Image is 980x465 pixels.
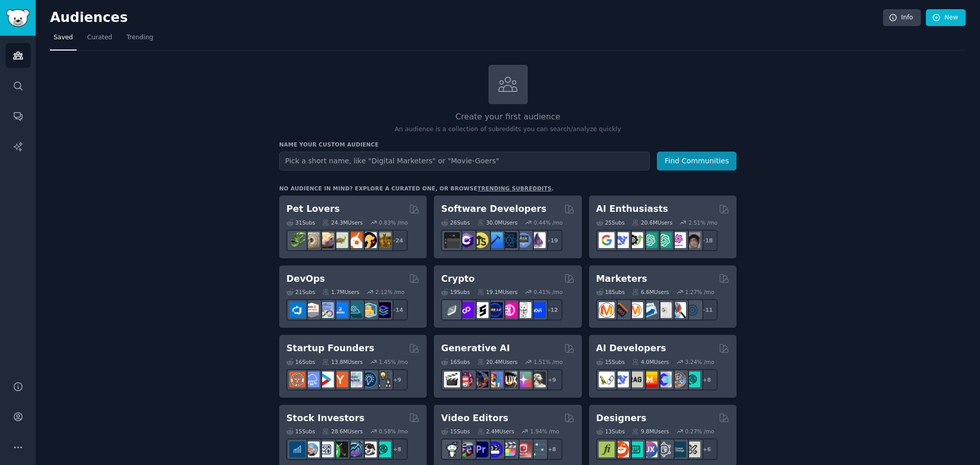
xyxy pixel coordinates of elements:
div: + 18 [696,230,718,251]
p: An audience is a collection of subreddits you can search/analyze quickly [279,125,737,134]
h2: DevOps [286,273,325,285]
a: Trending [123,30,157,51]
img: GoogleGeminiAI [599,232,615,248]
a: Curated [84,30,116,51]
img: DreamBooth [530,372,546,387]
img: iOSProgramming [487,232,503,248]
img: software [444,232,460,248]
a: Info [883,9,921,27]
div: + 8 [541,438,562,460]
div: + 24 [386,230,408,251]
img: OnlineMarketing [684,302,700,318]
img: GummySearch logo [6,9,30,27]
span: Trending [127,33,153,42]
img: defiblockchain [501,302,517,318]
div: 1.94 % /mo [530,428,559,435]
img: CryptoNews [516,302,531,318]
h2: Pet Lovers [286,203,340,215]
img: userexperience [656,442,672,457]
img: ArtificalIntelligence [684,232,700,248]
img: StocksAndTrading [347,442,362,457]
img: FluxAI [501,372,517,387]
img: DevOpsLinks [332,302,348,318]
img: sdforall [487,372,503,387]
img: PetAdvice [361,232,377,248]
h2: Generative AI [441,342,510,355]
div: + 11 [696,299,718,321]
div: 2.4M Users [477,428,514,435]
img: LangChain [599,372,615,387]
div: 3.24 % /mo [685,358,714,365]
img: herpetology [289,232,305,248]
img: premiere [473,442,488,457]
div: 1.45 % /mo [379,358,408,365]
div: 31 Sub s [286,219,315,226]
div: 25 Sub s [596,219,625,226]
div: 15 Sub s [596,358,625,365]
div: 21 Sub s [286,288,315,296]
div: 9.8M Users [632,428,669,435]
img: ethfinance [444,302,460,318]
img: ballpython [304,232,320,248]
img: Docker_DevOps [318,302,334,318]
h2: Stock Investors [286,412,364,425]
img: chatgpt_promptDesign [642,232,657,248]
img: leopardgeckos [318,232,334,248]
div: + 12 [541,299,562,321]
img: postproduction [530,442,546,457]
div: 15 Sub s [441,428,470,435]
div: 0.58 % /mo [379,428,408,435]
div: 19 Sub s [441,288,470,296]
div: 20.4M Users [477,358,518,365]
h2: AI Developers [596,342,666,355]
div: 6.6M Users [632,288,669,296]
img: EntrepreneurRideAlong [289,372,305,387]
div: 0.44 % /mo [534,219,563,226]
img: startup [318,372,334,387]
h2: Startup Founders [286,342,374,355]
img: turtle [332,232,348,248]
div: + 8 [386,438,408,460]
div: 1.51 % /mo [534,358,563,365]
img: content_marketing [599,302,615,318]
img: DeepSeek [613,232,629,248]
img: VideoEditors [487,442,503,457]
img: indiehackers [347,372,362,387]
img: UX_Design [684,442,700,457]
img: dividends [289,442,305,457]
img: cockatiel [347,232,362,248]
div: + 6 [696,438,718,460]
img: ethstaker [473,302,488,318]
img: UXDesign [642,442,657,457]
h3: Name your custom audience [279,141,737,148]
img: aivideo [444,372,460,387]
div: 15 Sub s [286,428,315,435]
img: learndesign [670,442,686,457]
div: 16 Sub s [441,358,470,365]
img: typography [599,442,615,457]
img: AItoolsCatalog [627,232,643,248]
img: AskMarketing [627,302,643,318]
img: learnjavascript [473,232,488,248]
img: AIDevelopersSociety [684,372,700,387]
div: 1.7M Users [322,288,359,296]
div: 2.12 % /mo [376,288,405,296]
img: SaaS [304,372,320,387]
img: azuredevops [289,302,305,318]
img: finalcutpro [501,442,517,457]
div: 0.41 % /mo [534,288,563,296]
img: aws_cdk [361,302,377,318]
img: DeepSeek [613,372,629,387]
img: dalle2 [458,372,474,387]
div: 24.3M Users [322,219,362,226]
img: ycombinator [332,372,348,387]
div: 18 Sub s [596,288,625,296]
img: llmops [670,372,686,387]
img: 0xPolygon [458,302,474,318]
img: swingtrading [361,442,377,457]
img: logodesign [613,442,629,457]
img: Trading [332,442,348,457]
div: 1.27 % /mo [685,288,714,296]
span: Curated [87,33,112,42]
a: Saved [50,30,77,51]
